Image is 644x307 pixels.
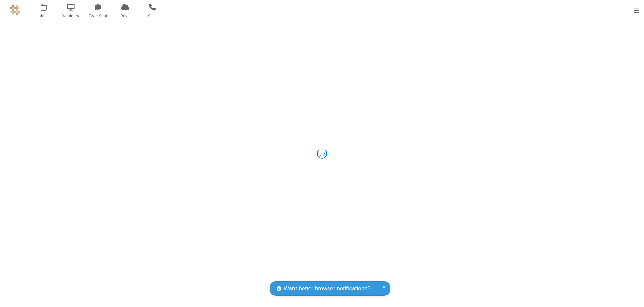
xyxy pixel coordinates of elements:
[113,13,138,19] span: Drive
[31,13,56,19] span: Meet
[86,13,111,19] span: Team Chat
[58,13,84,19] span: Webinars
[140,13,165,19] span: Calls
[10,5,20,15] img: QA Selenium DO NOT DELETE OR CHANGE
[284,284,370,293] span: Want better browser notifications?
